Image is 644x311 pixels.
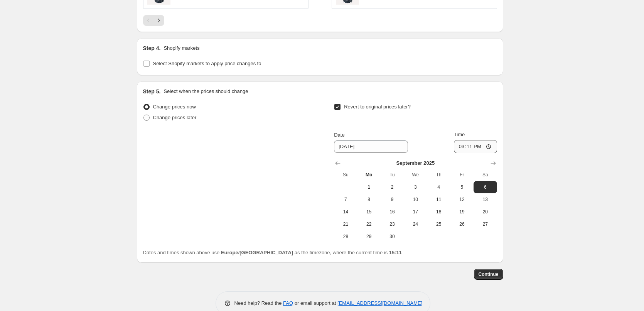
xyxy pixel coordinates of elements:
[477,196,494,203] span: 13
[453,172,470,178] span: Fr
[337,209,354,215] span: 14
[430,221,447,227] span: 25
[453,209,470,215] span: 19
[357,206,381,218] button: Monday September 15 2025
[450,206,474,218] button: Friday September 19 2025
[427,181,450,193] button: Thursday September 4 2025
[454,140,497,153] input: 12:00
[453,221,470,227] span: 26
[153,104,196,110] span: Change prices now
[427,193,450,206] button: Thursday September 11 2025
[337,233,354,240] span: 28
[430,196,447,203] span: 11
[334,193,357,206] button: Sunday September 7 2025
[337,172,354,178] span: Su
[153,61,261,66] span: Select Shopify markets to apply price changes to
[357,230,381,243] button: Monday September 29 2025
[334,132,344,138] span: Date
[143,88,161,95] h2: Step 5.
[334,218,357,230] button: Sunday September 21 2025
[164,44,199,52] p: Shopify markets
[361,172,378,178] span: Mo
[337,221,354,227] span: 21
[334,169,357,181] th: Sunday
[384,196,401,203] span: 9
[361,209,378,215] span: 15
[357,181,381,193] button: Today Monday September 1 2025
[427,169,450,181] th: Thursday
[381,193,404,206] button: Tuesday September 9 2025
[450,218,474,230] button: Friday September 26 2025
[361,196,378,203] span: 8
[474,181,497,193] button: Saturday September 6 2025
[404,218,427,230] button: Wednesday September 24 2025
[361,221,378,227] span: 22
[361,184,378,190] span: 1
[357,218,381,230] button: Monday September 22 2025
[477,221,494,227] span: 27
[361,233,378,240] span: 29
[357,193,381,206] button: Monday September 8 2025
[344,104,411,110] span: Revert to original prices later?
[381,206,404,218] button: Tuesday September 16 2025
[430,172,447,178] span: Th
[404,169,427,181] th: Wednesday
[474,193,497,206] button: Saturday September 13 2025
[293,300,337,306] span: or email support at
[407,196,424,203] span: 10
[474,169,497,181] th: Saturday
[404,206,427,218] button: Wednesday September 17 2025
[337,300,422,306] a: [EMAIL_ADDRESS][DOMAIN_NAME]
[474,206,497,218] button: Saturday September 20 2025
[407,221,424,227] span: 24
[407,172,424,178] span: We
[384,172,401,178] span: Tu
[474,269,503,280] button: Continue
[384,184,401,190] span: 2
[427,206,450,218] button: Thursday September 18 2025
[334,206,357,218] button: Sunday September 14 2025
[384,209,401,215] span: 16
[337,196,354,203] span: 7
[407,184,424,190] span: 3
[407,209,424,215] span: 17
[143,250,402,255] span: Dates and times shown above use as the timezone, where the current time is
[283,300,293,306] a: FAQ
[234,300,283,306] span: Need help? Read the
[477,172,494,178] span: Sa
[389,250,402,255] b: 15:11
[384,221,401,227] span: 23
[384,233,401,240] span: 30
[404,193,427,206] button: Wednesday September 10 2025
[153,115,197,120] span: Change prices later
[427,218,450,230] button: Thursday September 25 2025
[450,193,474,206] button: Friday September 12 2025
[404,181,427,193] button: Wednesday September 3 2025
[381,230,404,243] button: Tuesday September 30 2025
[453,196,470,203] span: 12
[334,230,357,243] button: Sunday September 28 2025
[450,181,474,193] button: Friday September 5 2025
[474,218,497,230] button: Saturday September 27 2025
[143,44,161,52] h2: Step 4.
[450,169,474,181] th: Friday
[454,132,465,137] span: Time
[488,158,499,169] button: Show next month, October 2025
[453,184,470,190] span: 5
[221,250,293,255] b: Europe/[GEOGRAPHIC_DATA]
[357,169,381,181] th: Monday
[477,184,494,190] span: 6
[153,15,164,26] button: Next
[477,209,494,215] span: 20
[430,184,447,190] span: 4
[381,218,404,230] button: Tuesday September 23 2025
[334,140,408,153] input: 9/1/2025
[143,15,164,26] nav: Pagination
[381,169,404,181] th: Tuesday
[430,209,447,215] span: 18
[164,88,248,95] p: Select when the prices should change
[381,181,404,193] button: Tuesday September 2 2025
[479,271,499,277] span: Continue
[332,158,343,169] button: Show previous month, August 2025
